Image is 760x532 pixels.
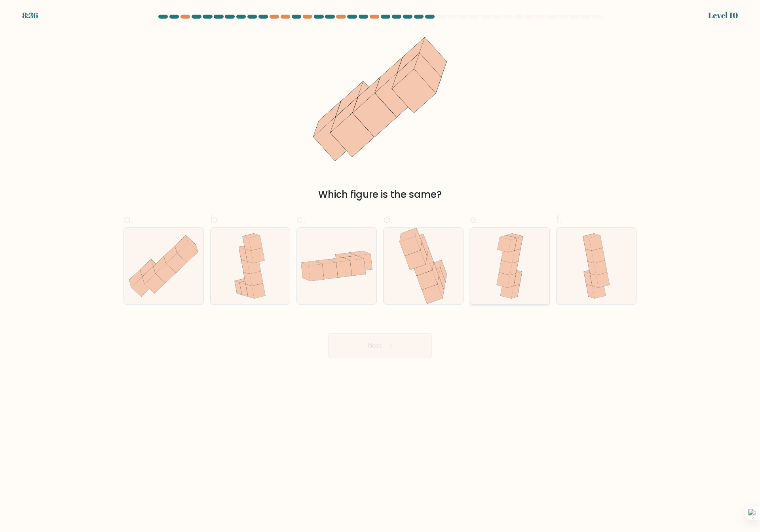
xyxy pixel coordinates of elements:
div: Level 10 [708,9,738,21]
div: 8:36 [22,9,38,21]
span: d. [383,212,393,227]
span: c. [296,212,305,227]
span: a. [123,212,133,227]
span: b. [210,212,220,227]
button: Next [329,333,431,358]
div: Which figure is the same? [128,187,632,202]
span: e. [470,212,479,227]
span: f. [556,212,562,227]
